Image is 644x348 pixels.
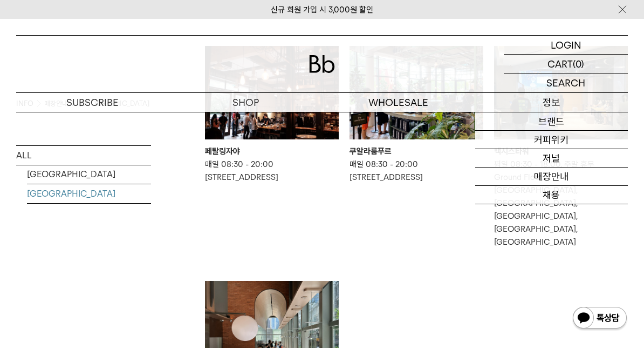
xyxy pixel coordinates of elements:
[205,46,339,184] a: 페탈링자야 페탈링자야 매일 08:30 - 20:00[STREET_ADDRESS]
[573,55,584,73] p: (0)
[475,186,628,204] a: 채용
[27,165,151,184] a: [GEOGRAPHIC_DATA]
[350,145,483,158] div: 쿠알라룸푸르
[350,46,483,184] a: 쿠알라룸푸르 쿠알라룸푸르 매일 08:30 - 20:00[STREET_ADDRESS]
[546,73,585,92] p: SEARCH
[475,149,628,168] a: 저널
[350,158,483,184] p: 매일 08:30 - 20:00 [STREET_ADDRESS]
[572,306,628,332] img: 카카오톡 채널 1:1 채팅 버튼
[27,184,151,203] a: [GEOGRAPHIC_DATA]
[475,168,628,186] a: 매장안내
[271,5,373,15] a: 신규 회원 가입 시 3,000원 할인
[475,93,628,112] p: 정보
[322,93,475,112] p: WHOLESALE
[504,36,628,55] a: LOGIN
[475,112,628,131] a: 브랜드
[475,131,628,149] a: 커피위키
[169,93,323,112] a: SHOP
[16,93,169,112] a: SUBSCRIBE
[16,146,151,165] a: ALL
[205,158,339,184] p: 매일 08:30 - 20:00 [STREET_ADDRESS]
[551,36,581,54] p: LOGIN
[309,55,335,73] img: 로고
[504,55,628,73] a: CART (0)
[547,55,573,73] p: CART
[205,145,339,158] div: 페탈링자야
